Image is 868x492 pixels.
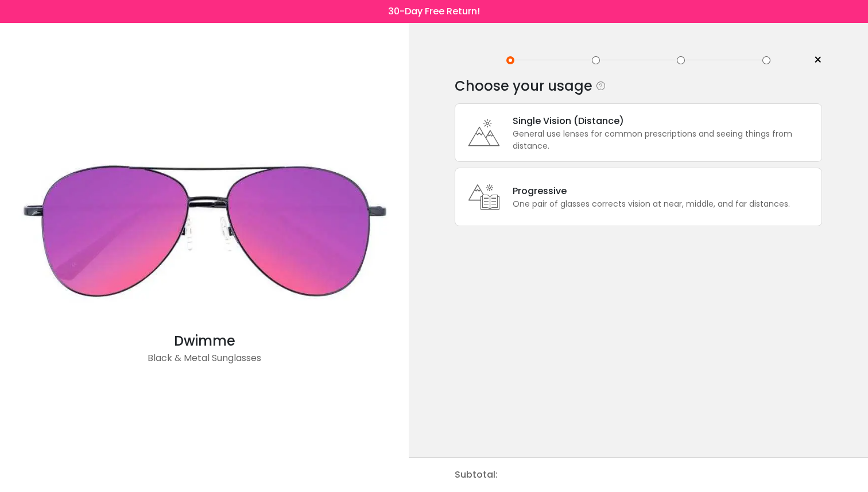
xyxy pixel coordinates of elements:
[513,198,790,210] div: One pair of glasses corrects vision at near, middle, and far distances.
[455,458,503,491] div: Subtotal:
[513,184,790,198] div: Progressive
[455,75,592,98] div: Choose your usage
[6,351,403,374] div: Black & Metal Sunglasses
[513,128,816,152] div: General use lenses for common prescriptions and seeing things from distance.
[6,132,403,331] img: Black Dwimme - Metal Sunglasses
[805,52,822,69] a: ×
[6,331,403,351] div: Dwimme
[813,52,822,69] span: ×
[513,114,816,128] div: Single Vision (Distance)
